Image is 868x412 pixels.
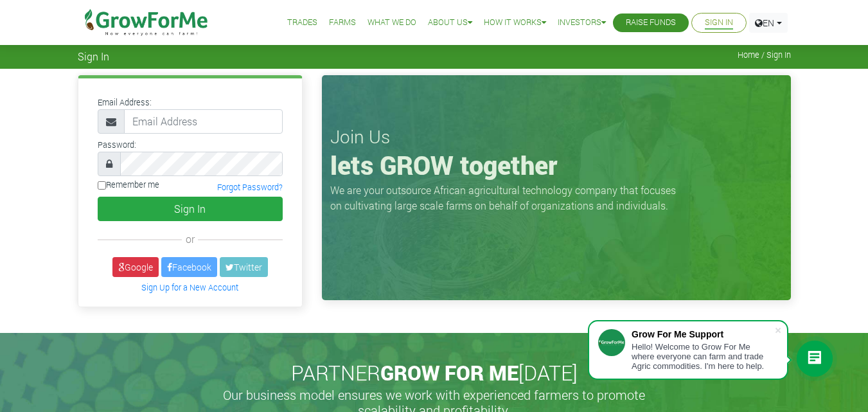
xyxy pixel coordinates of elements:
h2: PARTNER [DATE] [83,361,786,385]
label: Email Address: [98,96,152,109]
button: Sign In [98,197,283,221]
a: Google [112,257,159,277]
a: Forgot Password? [217,182,283,192]
h3: Join Us [330,126,783,148]
a: What We Do [368,16,416,30]
a: Raise Funds [626,16,676,30]
h1: lets GROW together [330,150,783,181]
a: Investors [558,16,606,30]
span: GROW FOR ME [380,359,518,386]
a: Trades [287,16,317,30]
span: Home / Sign In [738,50,791,60]
a: Sign Up for a New Account [141,282,238,292]
label: Remember me [98,179,159,191]
input: Email Address [124,109,283,134]
div: or [98,231,283,247]
a: About Us [428,16,472,30]
div: Hello! Welcome to Grow For Me where everyone can farm and trade Agric commodities. I'm here to help. [632,342,774,371]
a: How it Works [484,16,546,30]
a: Sign In [705,16,733,30]
p: We are your outsource African agricultural technology company that focuses on cultivating large s... [330,183,684,213]
a: Farms [329,16,356,30]
label: Password: [98,139,136,151]
input: Remember me [98,181,106,190]
a: EN [749,13,788,33]
span: Sign In [78,50,109,62]
div: Grow For Me Support [632,329,774,339]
